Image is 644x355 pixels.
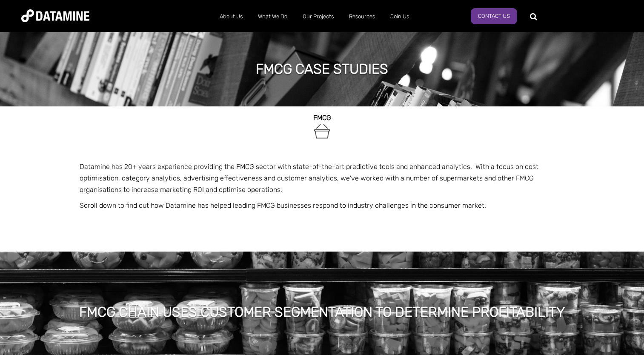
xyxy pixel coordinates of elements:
a: Contact Us [471,8,517,24]
h1: FMCG CHAIN USES CUSTOMER SEGMENTATION TO DETERMINE PROFITABILITY [79,303,565,321]
h1: FMCG case studies [256,60,388,78]
a: Our Projects [295,6,341,28]
h2: FMCG [80,114,565,122]
img: Datamine [21,9,89,22]
img: FMCG-1 [312,122,332,141]
a: What We Do [250,6,295,28]
p: Scroll down to find out how Datamine has helped leading FMCG businesses respond to industry chall... [80,200,565,211]
a: Resources [341,6,383,28]
p: Datamine has 20+ years experience providing the FMCG sector with state-of-the-art predictive tool... [80,161,565,196]
a: About Us [212,6,250,28]
a: Join Us [383,6,417,28]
